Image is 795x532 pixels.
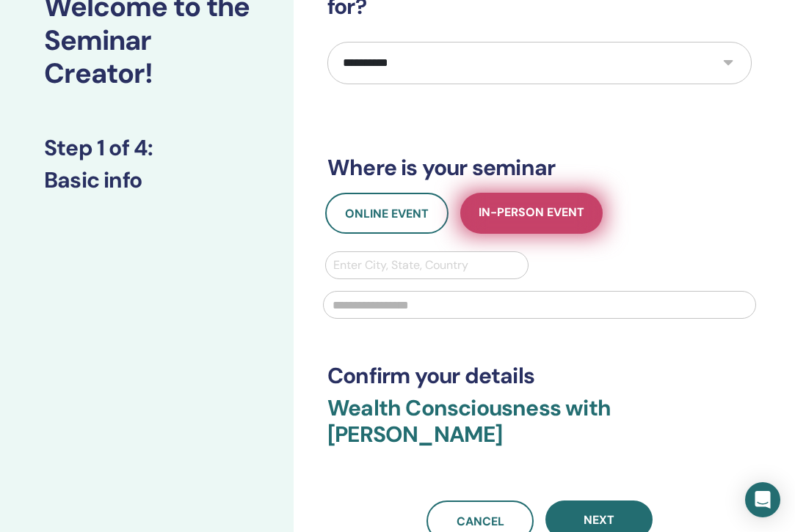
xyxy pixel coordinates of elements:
button: In-Person Event [460,193,603,234]
button: Online Event [325,193,449,234]
span: In-Person Event [479,204,584,223]
h3: Where is your seminar [327,155,752,181]
span: Cancel [457,514,504,529]
span: Online Event [345,206,429,221]
div: Open Intercom Messenger [745,482,780,517]
h3: Confirm your details [327,363,752,389]
h3: Basic info [44,167,250,193]
h3: Wealth Consciousness with [PERSON_NAME] [327,395,752,465]
span: Next [584,512,614,528]
h3: Step 1 of 4 : [44,135,250,161]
